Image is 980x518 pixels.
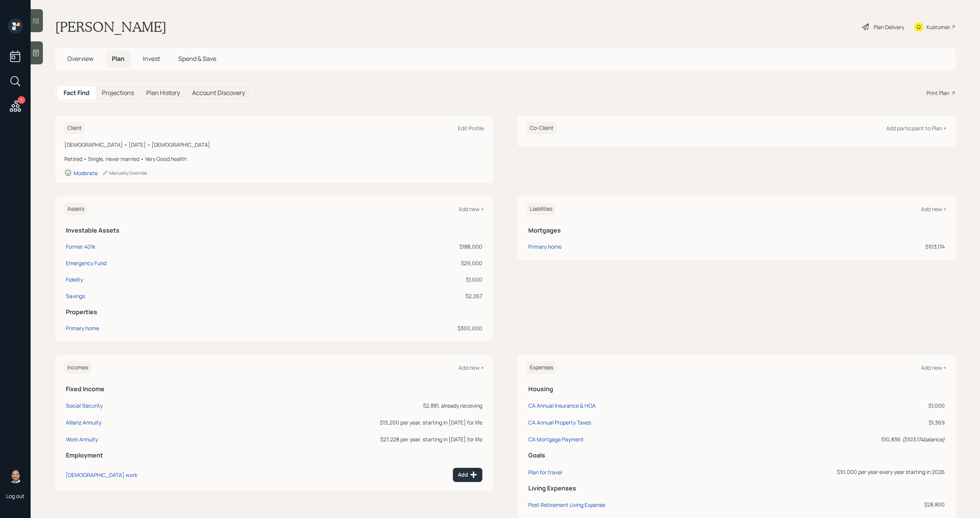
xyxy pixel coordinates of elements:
[710,435,945,443] div: $10,836
[64,141,484,149] div: [DEMOGRAPHIC_DATA] • [DATE] • [DEMOGRAPHIC_DATA]
[528,419,591,426] div: CA Annual Property Taxes
[240,402,482,410] div: $2,881, already receiving
[143,54,160,63] span: Invest
[921,364,946,371] div: Add new +
[710,402,945,410] div: $1,000
[787,243,945,251] div: $103,174
[73,169,98,177] div: Moderate
[459,205,484,213] div: Add new +
[458,471,477,479] div: Add
[322,275,482,284] div: $1,000
[459,364,484,371] div: Add new +
[64,89,90,97] h5: Fact Find
[322,243,482,251] div: $188,000
[64,122,85,134] h6: Client
[66,385,482,393] h5: Fixed Income
[527,122,557,134] h6: Co-Client
[66,275,83,284] div: Fidelity
[528,469,562,476] div: Plan for travel
[886,125,946,132] div: Add participant to Plan +
[66,452,482,459] h5: Employment
[527,361,556,374] h6: Expenses
[66,259,106,267] div: Emergency Fund
[528,452,945,459] h5: Goals
[528,485,945,492] h5: Living Expenses
[240,418,482,426] div: $13,200 per year, starting in [DATE] for life
[67,54,93,63] span: Overview
[240,435,482,443] div: $27,228 per year, starting in [DATE] for life
[102,170,147,176] div: Manually Override
[322,324,482,332] div: $300,000
[192,89,245,97] h5: Account Discovery
[112,54,124,63] span: Plan
[528,227,945,234] h5: Mortgages
[66,243,95,251] div: Former 401k
[64,203,87,215] h6: Assets
[527,203,555,215] h6: Liabilities
[528,385,945,393] h5: Housing
[458,125,484,132] div: Edit Profile
[66,324,99,332] div: Primary home
[6,492,24,500] div: Log out
[902,436,945,443] i: ( $103,174 balance)
[322,259,482,267] div: $29,000
[926,23,950,31] div: Kustomer
[528,501,605,508] div: Post Retirement Living Expense
[18,96,25,104] div: 1
[146,89,180,97] h5: Plan History
[64,361,91,374] h6: Incomes
[102,89,134,97] h5: Projections
[64,155,484,163] div: Retired • Single, never married • Very Good health
[710,500,945,508] div: $28,800
[528,402,596,409] div: CA Annual Insurance & HOA
[66,419,101,426] div: Allianz Annuity
[528,436,584,443] div: CA Mortgage Payment
[322,292,482,300] div: $2,267
[926,89,949,97] div: Print Plan
[453,468,482,482] button: Add
[66,471,137,479] div: [DEMOGRAPHIC_DATA] work
[178,54,216,63] span: Spend & Save
[921,205,946,213] div: Add new +
[8,468,23,483] img: michael-russo-headshot.png
[66,308,482,316] h5: Properties
[55,18,167,35] h1: [PERSON_NAME]
[66,292,85,300] div: Savings
[66,436,98,443] div: Work Annuity
[874,23,904,31] div: Plan Delivery
[710,418,945,426] div: $1,369
[66,227,482,234] h5: Investable Assets
[710,468,945,476] div: $10,000 per year every year starting in 2026
[528,243,562,251] div: Primary home
[66,402,103,409] div: Social Security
